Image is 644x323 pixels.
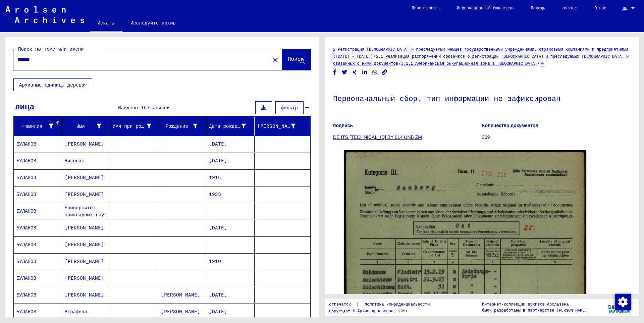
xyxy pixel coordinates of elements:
font: [DATE] [209,292,227,298]
font: / [537,60,540,66]
font: [PERSON_NAME] [65,141,104,147]
font: Николас [65,158,85,164]
font: БУЛАНОВ [16,174,36,180]
font: Поиск [288,55,304,62]
a: Исследуйте архив [122,15,184,31]
div: Изменить согласие [614,293,631,310]
font: [PERSON_NAME] [65,258,104,264]
a: 2 Регистрация [DEMOGRAPHIC_DATA] и преследуемых немцев государственными учреждениями, страховыми ... [333,47,628,59]
font: Рождение [166,123,188,129]
font: [DATE] [209,141,227,147]
font: Дата рождения [209,123,246,129]
div: Рождение [161,121,206,131]
button: Архивные единицы дерева [13,78,92,91]
font: записей [150,105,170,111]
button: Поделиться в Твиттере [341,68,348,76]
font: БУЛАНОВ [16,225,36,231]
font: [DATE] [209,225,227,231]
font: [PERSON_NAME] [65,292,104,298]
div: Дата рождения [209,121,254,131]
font: Архивные единицы дерева [19,82,84,88]
div: [PERSON_NAME] заключенного [257,121,304,131]
button: Поделиться в WhatsApp [371,68,378,76]
img: Изменить согласие [615,294,631,310]
button: фильтр [275,101,304,114]
button: Поделиться на Xing [351,68,358,76]
font: Исследуйте архив [130,20,176,26]
font: [DATE] [209,309,227,315]
font: Искать [98,20,114,26]
font: Количество документов [482,123,538,128]
button: Прозрачный [269,53,282,66]
font: Первоначальный сбор, тип информации не зафиксирован [333,94,560,103]
mat-header-cell: Фамилия [14,117,62,136]
font: [PERSON_NAME] [65,174,104,180]
font: БУЛАНОВ [16,141,36,147]
font: / [398,60,401,66]
font: Найдено 167 [118,105,150,111]
mat-header-cell: Имя [62,117,110,136]
a: политика конфиденциальности [359,301,438,308]
font: БУЛАНОВ [16,275,36,281]
font: БУЛАНОВ [16,309,36,315]
button: Копировать ссылку [381,68,388,76]
a: 2.1 Реализация распоряжений союзников о регистрации [DEMOGRAPHIC_DATA] и преследуемых [DEMOGRAPHI... [333,54,629,66]
button: Поиск [282,49,311,70]
font: контакт [561,5,578,10]
a: 2.1.1 Американская оккупационная зона в [GEOGRAPHIC_DATA] [401,61,537,66]
div: Фамилия [16,121,62,131]
font: [PERSON_NAME] [65,241,104,248]
a: Искать [90,15,122,32]
font: Имя при рождении [113,123,158,129]
font: БУЛАНОВ [16,208,36,214]
font: [PERSON_NAME] [65,275,104,281]
font: 369 [482,134,490,140]
font: Copyright © Архив Арольсена, 2021 [329,308,408,313]
a: отпечаток [329,301,356,308]
font: Информационный бюллетень [457,5,515,10]
font: [PERSON_NAME] [65,191,104,197]
font: [DATE] [209,158,227,164]
a: DE ITS [TECHNICAL_ID] BY 014 UNB ZM [333,134,422,140]
font: БУЛАНОВ [16,258,36,264]
font: / [373,53,376,59]
font: Аграфена [65,309,87,315]
mat-header-cell: Рождение [158,117,207,136]
font: БУЛАНОВ [16,191,36,197]
font: фильтр [281,105,298,111]
mat-header-cell: Имя при рождении [110,117,158,136]
button: Поделиться на Facebook [331,68,338,76]
font: лица [15,101,35,111]
font: Фамилия [22,123,42,129]
font: [PERSON_NAME] заключенного [257,123,333,129]
font: [PERSON_NAME] [161,309,200,315]
font: ДЕ [623,6,627,11]
font: 1923 [209,191,221,197]
font: подпись [333,123,353,128]
font: отпечаток [329,302,351,307]
font: Пожертвовать [412,5,440,10]
font: Интернет-коллекции архивов Арользена [482,302,569,307]
font: 1910 [209,258,221,264]
div: Имя [65,121,110,131]
font: политика конфиденциальности [365,302,430,307]
font: были разработаны в партнерстве [PERSON_NAME] [482,308,587,313]
font: БУЛАНОВ [16,292,36,298]
img: Arolsen_neg.svg [5,6,84,23]
font: 1915 [209,174,221,180]
font: Помощь [531,5,545,10]
font: Поиск по теме или имени [18,46,84,52]
div: Имя при рождении [113,121,160,131]
mat-header-cell: Дата рождения [206,117,255,136]
font: [PERSON_NAME] [161,292,200,298]
button: Поделиться в LinkedIn [361,68,368,76]
font: Университет прикладных наук [65,205,107,218]
font: Имя [76,123,85,129]
font: БУЛАНОВ [16,241,36,248]
font: | [356,301,359,307]
img: yv_logo.png [607,299,632,316]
